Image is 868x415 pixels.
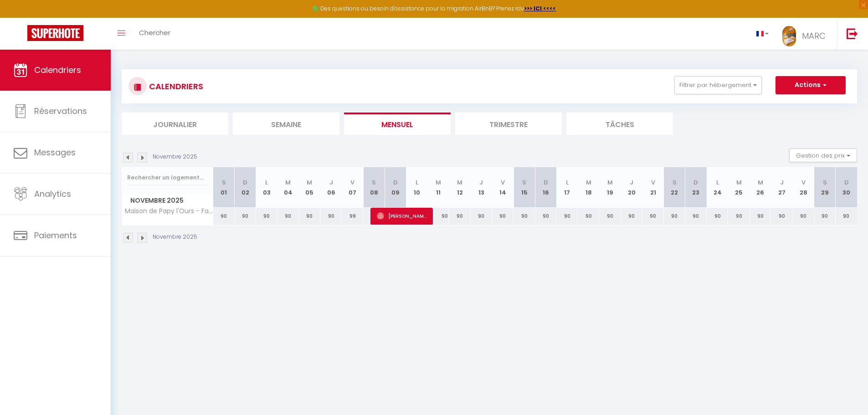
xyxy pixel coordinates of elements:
[393,178,398,187] abbr: D
[492,167,514,208] th: 14
[556,167,578,208] th: 17
[320,167,342,208] th: 06
[449,167,471,208] th: 12
[320,208,342,225] div: 90
[630,178,633,187] abbr: J
[471,167,492,208] th: 13
[578,167,599,208] th: 18
[342,208,363,225] div: 99
[707,167,728,208] th: 24
[801,178,806,187] abbr: V
[428,208,449,225] div: 90
[621,208,642,225] div: 90
[132,18,177,50] a: Chercher
[350,178,354,187] abbr: V
[213,208,235,225] div: 90
[736,178,742,187] abbr: M
[514,208,535,225] div: 90
[789,149,857,162] button: Gestion des prix
[127,169,208,186] input: Rechercher un logement...
[664,167,685,208] th: 22
[566,178,569,187] abbr: L
[782,26,796,46] img: ...
[457,178,462,187] abbr: M
[479,178,483,187] abbr: J
[642,208,664,225] div: 90
[342,167,363,208] th: 07
[566,113,673,135] li: Tâches
[693,178,698,187] abbr: D
[344,113,451,135] li: Mensuel
[406,167,427,208] th: 10
[492,208,514,225] div: 90
[823,178,827,187] abbr: S
[299,208,320,225] div: 90
[758,178,763,187] abbr: M
[776,18,837,50] a: ... MARC
[277,208,299,225] div: 90
[651,178,655,187] abbr: V
[844,178,849,187] abbr: D
[544,178,548,187] abbr: D
[153,233,197,241] p: Novembre 2025
[836,167,857,208] th: 30
[34,105,87,117] span: Réservations
[642,167,664,208] th: 21
[222,178,226,187] abbr: S
[235,208,256,225] div: 90
[792,208,814,225] div: 90
[501,178,505,187] abbr: V
[535,167,556,208] th: 16
[256,208,277,225] div: 90
[771,167,792,208] th: 27
[377,207,427,225] span: [PERSON_NAME]
[685,208,707,225] div: 90
[307,178,312,187] abbr: M
[674,76,762,94] button: Filtrer par hébergement
[34,188,71,200] span: Analytics
[750,167,771,208] th: 26
[299,167,320,208] th: 05
[586,178,591,187] abbr: M
[522,178,526,187] abbr: S
[780,178,784,187] abbr: J
[776,76,846,94] button: Actions
[471,208,492,225] div: 90
[707,208,728,225] div: 90
[139,28,170,37] span: Chercher
[34,147,76,158] span: Messages
[750,208,771,225] div: 90
[449,208,471,225] div: 90
[243,178,247,187] abbr: D
[34,64,81,76] span: Calendriers
[436,178,441,187] abbr: M
[814,167,836,208] th: 29
[385,167,406,208] th: 09
[599,167,621,208] th: 19
[685,167,707,208] th: 23
[836,208,857,225] div: 90
[235,167,256,208] th: 02
[556,208,578,225] div: 90
[34,230,77,241] span: Paiements
[792,167,814,208] th: 28
[802,30,826,41] span: MARC
[428,167,449,208] th: 11
[455,113,562,135] li: Trimestre
[728,208,750,225] div: 90
[728,167,750,208] th: 25
[771,208,792,225] div: 90
[233,113,339,135] li: Semaine
[147,76,203,97] h3: CALENDRIERS
[599,208,621,225] div: 90
[122,113,228,135] li: Journalier
[363,167,385,208] th: 08
[123,208,215,215] span: Maison de Papy l'Ours - Familiale - Climatisée
[535,208,556,225] div: 90
[621,167,642,208] th: 20
[673,178,677,187] abbr: S
[122,194,213,207] span: Novembre 2025
[524,5,556,12] a: >>> ICI <<<<
[514,167,535,208] th: 15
